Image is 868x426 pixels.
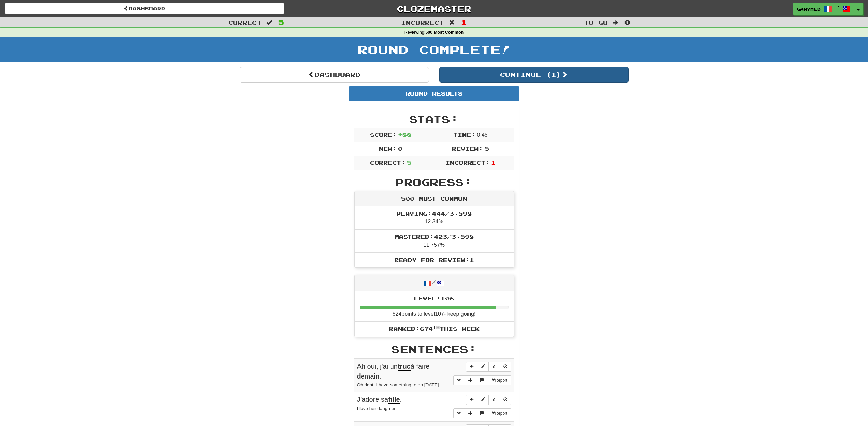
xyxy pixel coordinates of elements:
button: Toggle grammar [453,408,465,418]
span: / [836,5,839,10]
span: New: [379,145,397,152]
button: Toggle ignore [500,395,511,405]
div: 500 Most Common [355,191,514,206]
span: Review: [452,145,483,152]
button: Report [487,375,511,385]
span: Playing: 444 / 3,598 [396,210,472,217]
span: Correct: [370,159,406,166]
span: 1 [491,159,496,166]
h2: Stats: [354,113,514,124]
span: : [449,20,456,26]
span: Ah oui, j'ai un à faire demain. [357,363,430,380]
strong: 500 Most Common [425,30,464,35]
button: Toggle favorite [488,362,500,372]
div: Sentence controls [466,362,511,372]
div: Sentence controls [466,395,511,405]
li: 624 points to level 107 - keep going! [355,291,514,322]
div: More sentence controls [453,408,511,418]
span: 0 : 45 [477,132,488,138]
span: ganymed [797,6,821,12]
li: 12.34% [355,206,514,230]
span: : [613,20,620,26]
span: 1 [461,18,467,26]
a: Dashboard [240,67,429,83]
button: Toggle favorite [488,395,500,405]
h2: Progress: [354,176,514,188]
button: Toggle grammar [453,375,465,385]
span: 5 [407,159,411,166]
button: Toggle ignore [500,362,511,372]
small: I love her daughter. [357,406,397,411]
h2: Sentences: [354,344,514,355]
div: / [355,275,514,291]
button: Add sentence to collection [465,408,476,418]
span: Level: 106 [414,295,454,302]
button: Edit sentence [477,362,489,372]
span: : [266,20,274,26]
button: Play sentence audio [466,395,477,405]
span: Incorrect: [445,159,490,166]
span: 5 [278,18,284,26]
sup: th [433,325,440,329]
span: Ranked: 674 this week [389,325,480,332]
u: truc [398,363,411,371]
u: fille [388,396,400,404]
button: Play sentence audio [466,362,477,372]
span: To go [584,19,608,26]
span: + 88 [398,131,411,138]
span: Correct [228,19,262,26]
h1: Round Complete! [2,43,866,56]
div: Round Results [349,86,519,101]
span: 0 [398,145,402,152]
span: Score: [370,131,397,138]
span: J'adore sa . [357,396,402,404]
span: Mastered: 423 / 3,598 [395,233,474,240]
button: Add sentence to collection [465,375,476,385]
span: Incorrect [401,19,444,26]
div: More sentence controls [453,375,511,385]
span: Time: [453,131,475,138]
a: Clozemaster [294,3,573,15]
button: Edit sentence [477,395,489,405]
button: Report [487,408,511,418]
a: ganymed / [793,3,854,15]
small: Oh right, I have something to do [DATE]. [357,382,440,387]
span: Ready for Review: 1 [394,256,474,263]
a: Dashboard [5,3,284,14]
button: Continue (1) [439,67,629,83]
span: 5 [485,145,489,152]
span: 0 [624,18,630,26]
li: 11.757% [355,229,514,253]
